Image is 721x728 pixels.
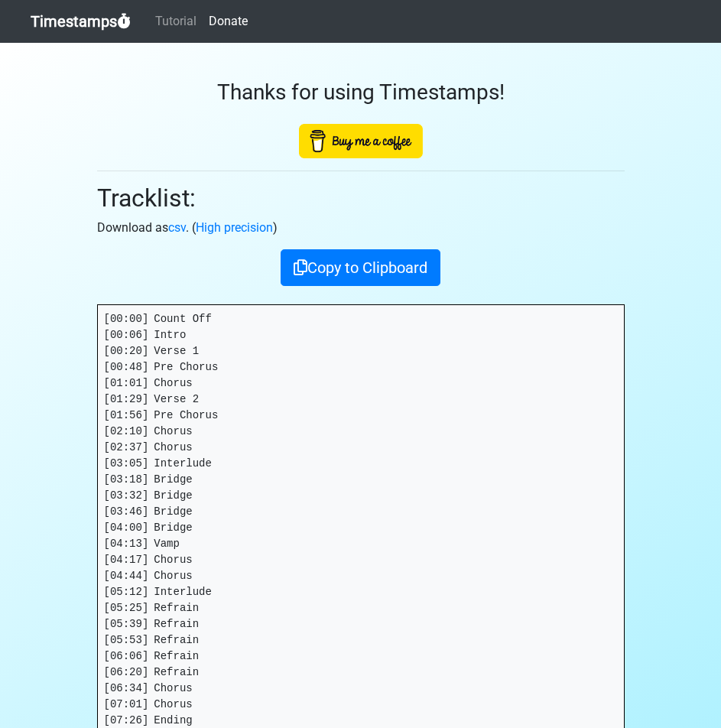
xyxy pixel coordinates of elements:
[149,6,203,37] a: Tutorial
[203,6,254,37] a: Donate
[97,184,625,213] h2: Tracklist:
[281,249,440,286] button: Copy to Clipboard
[31,6,131,37] a: Timestamps
[97,219,625,237] p: Download as . ( )
[168,220,186,235] a: csv
[97,80,625,106] h3: Thanks for using Timestamps!
[196,220,273,235] a: High precision
[299,124,423,158] img: Buy Me A Coffee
